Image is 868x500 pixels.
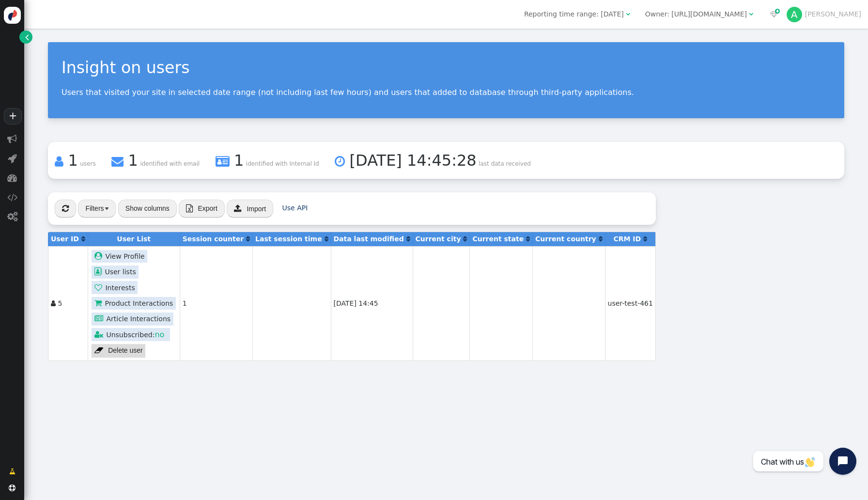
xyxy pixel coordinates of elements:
div: Owner: [URL][DOMAIN_NAME] [645,9,747,19]
span:  [216,153,230,171]
button: Filters [78,200,116,217]
span:  [7,173,17,183]
span:  [7,134,17,144]
b: User ID [51,235,79,243]
span:  [94,344,103,357]
a: Article Interactions [92,312,173,326]
span:  [8,154,17,163]
span: identified with email [140,160,200,167]
span: Export [198,204,217,212]
span:  [7,192,17,202]
b: CRM ID [613,235,641,243]
span:  [186,204,193,212]
a:  [81,235,85,243]
a:  [643,235,647,243]
span:  [7,212,17,221]
span: Click to sort [643,235,647,242]
img: logo-icon.svg [4,7,21,24]
img: trigger_black.png [105,207,108,210]
span: 1 [128,151,138,170]
span: [DATE] 14:45 [334,299,378,307]
span:  [94,283,105,291]
span:  [94,267,105,275]
a:  [599,235,603,243]
span:  [749,11,753,17]
span: Click to sort [463,235,467,242]
span: users [80,160,95,167]
span:  [9,484,15,491]
span:  [55,153,63,171]
span: 1 [68,151,77,170]
a: View Profile [92,250,147,263]
span: Click to sort [246,235,250,242]
span: Click to sort [81,235,85,242]
a: A[PERSON_NAME] [787,10,861,18]
a:  [2,463,22,480]
b: Data last modified [334,235,404,243]
p: Users that visited your site in selected date range (not including last few hours) and users that... [62,88,831,97]
div: Unsubscribed: [92,328,170,341]
span:  [9,467,15,477]
div: Insight on users [62,56,831,80]
a: Use API [282,204,308,212]
span:  [62,204,69,212]
span: no [155,330,164,339]
b: User List [117,235,151,243]
a:  [463,235,467,243]
div: A [787,7,802,22]
b: Current city [416,235,461,243]
span: identified with Internal Id [246,160,319,167]
button: Import [227,200,273,217]
span: Click to sort [325,235,328,242]
span:  [94,330,106,338]
a:  [325,235,328,243]
span: Click to sort [526,235,530,242]
span: last data received [479,160,531,167]
span: [DATE] 14:45:28 [350,151,477,170]
span:  [234,204,242,212]
span: Reporting time range: [DATE] [524,10,624,18]
td: user-test-461 [605,246,655,360]
a:  [406,235,410,243]
a: User lists [92,266,139,279]
b: Current state [472,235,524,243]
span: Click to sort [406,235,410,242]
span:  [770,11,778,17]
span:  [25,32,29,42]
span:  [626,11,630,17]
span:  [111,153,124,171]
a: + [4,108,21,125]
span:  [94,299,105,307]
td: 1 [180,246,252,360]
a:  [19,31,32,44]
span:  [94,314,106,322]
b: Session counter [183,235,244,243]
button: Show columns [118,200,177,217]
span:  [335,153,345,171]
span: 5 [58,299,62,307]
b: Last session time [255,235,322,243]
button:  [55,200,76,217]
a:  [246,235,250,243]
span:  [94,252,105,260]
button:  Export [179,200,225,217]
span:  [51,300,56,307]
span: Click to sort [599,235,603,242]
a: Product Interactions [92,297,175,310]
a: Interests [92,281,138,294]
b: Current country [535,235,596,243]
a:  [526,235,530,243]
span: 1 [234,151,244,170]
a: Delete user [92,344,145,358]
